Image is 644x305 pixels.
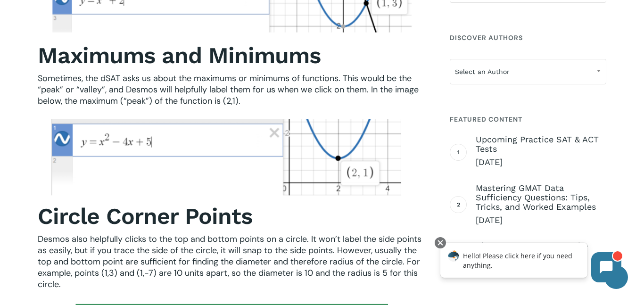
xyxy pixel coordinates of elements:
span: Desmos also helpfully clicks to the top and bottom points on a circle. It won’t label the side po... [38,233,421,290]
span: Upcoming Practice SAT & ACT Tests [476,135,606,154]
h4: Featured Content [450,111,606,128]
b: Circle Corner Points [38,203,252,230]
img: desmos pt 0 3 [51,119,413,196]
span: Sometimes, the dSAT asks us about the maximums or minimums of functions. This would be the “peak”... [38,73,419,107]
span: [DATE] [476,214,606,226]
span: [DATE] [476,157,606,168]
span: Select an Author [450,62,606,82]
h4: Discover Authors [450,29,606,46]
span: Mastering GMAT Data Sufficiency Questions: Tips, Tricks, and Worked Examples [476,183,606,212]
a: Mastering GMAT Data Sufficiency Questions: Tips, Tricks, and Worked Examples [DATE] [476,183,606,226]
span: Select an Author [450,59,606,84]
a: Upcoming Practice SAT & ACT Tests [DATE] [476,135,606,168]
iframe: Chatbot [430,235,631,292]
b: Maximums and Minimums [38,42,321,69]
